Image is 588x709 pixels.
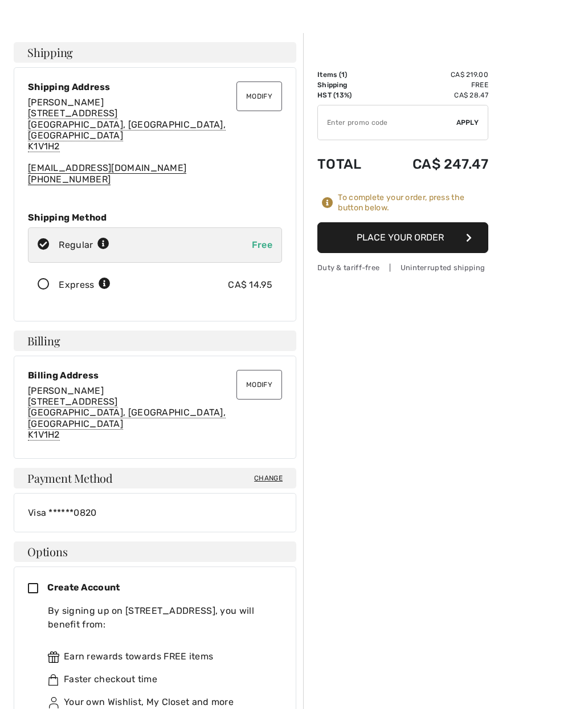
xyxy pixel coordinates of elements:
td: Total [317,145,380,184]
td: CA$ 28.47 [380,90,488,100]
span: Billing [27,335,60,347]
td: HST (13%) [317,90,380,100]
div: Shipping Method [28,212,282,223]
span: 1 [341,71,345,79]
span: Payment Method [27,472,113,484]
input: Promo code [318,105,456,140]
div: Regular [59,238,109,252]
h4: Options [14,541,296,562]
div: To complete your order, press the button below. [338,193,488,213]
span: Change [254,473,283,483]
span: [PERSON_NAME] [28,97,104,108]
div: By signing up on [STREET_ADDRESS], you will benefit from: [48,604,273,631]
div: Billing Address [28,370,282,381]
div: Shipping Address [28,82,282,92]
span: [PERSON_NAME] [28,385,104,396]
div: Your own Wishlist, My Closet and more [48,695,273,709]
img: ownWishlist.svg [48,697,59,708]
div: Earn rewards towards FREE items [48,650,273,663]
img: faster.svg [48,674,59,686]
span: Shipping [27,47,73,58]
div: Duty & tariff-free | Uninterrupted shipping [317,262,488,273]
span: Apply [456,117,479,128]
td: CA$ 247.47 [380,145,488,184]
span: Free [252,239,272,250]
div: CA$ 14.95 [228,278,272,292]
button: Modify [236,82,282,111]
button: Modify [236,370,282,400]
td: Free [380,80,488,90]
div: Faster checkout time [48,673,273,686]
div: Express [59,278,111,292]
img: rewards.svg [48,651,59,663]
td: Shipping [317,80,380,90]
td: Items ( ) [317,70,380,80]
span: Create Account [47,582,120,593]
button: Place Your Order [317,222,488,253]
td: CA$ 219.00 [380,70,488,80]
